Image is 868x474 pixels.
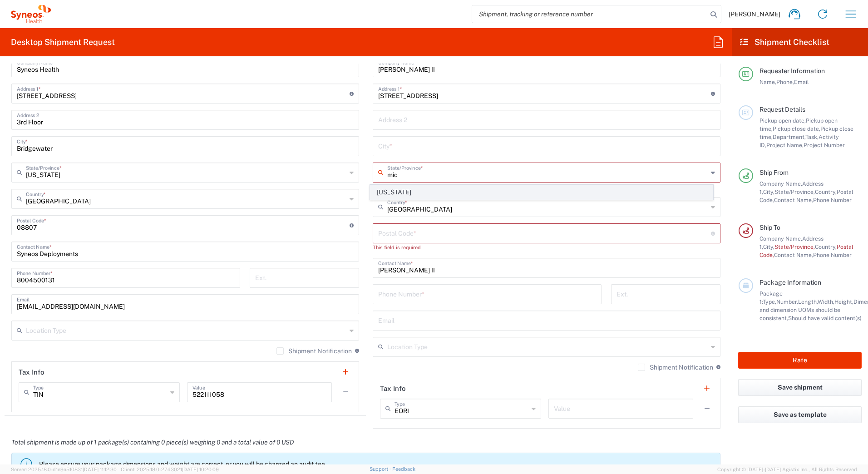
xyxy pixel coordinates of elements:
[738,406,862,423] button: Save as template
[11,467,117,472] span: Server: 2025.18.0-d1e9a510831
[729,10,780,18] span: [PERSON_NAME]
[774,188,815,195] span: State/Province,
[815,243,837,250] span: Country,
[39,460,716,468] p: Please ensure your package dimensions and weight are correct, or you will be charged an audit fee.
[276,347,352,355] label: Shipment Notification
[759,169,789,176] span: Ship From
[11,37,115,48] h2: Desktop Shipment Request
[182,467,219,472] span: [DATE] 10:20:09
[19,368,44,377] h2: Tax Info
[5,439,301,446] em: Total shipment is made up of 1 package(s) containing 0 piece(s) weighing 0 and a total value of 0...
[759,117,806,124] span: Pickup open date,
[794,79,809,85] span: Email
[813,252,852,258] span: Phone Number
[717,465,857,474] span: Copyright © [DATE]-[DATE] Agistix Inc., All Rights Reserved
[380,384,406,393] h2: Tax Info
[776,298,798,305] span: Number,
[373,183,720,191] div: This field is required
[774,243,815,250] span: State/Province,
[813,197,852,203] span: Phone Number
[774,252,813,258] span: Contact Name,
[121,467,219,472] span: Client: 2025.18.0-27d3021
[392,466,415,472] a: Feedback
[773,125,820,132] span: Pickup close date,
[370,466,392,472] a: Support
[759,79,776,85] span: Name,
[834,298,853,305] span: Height,
[373,243,720,252] div: This field is required
[774,197,813,203] span: Contact Name,
[818,298,834,305] span: Width,
[776,79,794,85] span: Phone,
[83,467,117,472] span: [DATE] 11:12:30
[370,185,713,199] span: [US_STATE]
[798,298,818,305] span: Length,
[763,298,776,305] span: Type,
[759,180,802,187] span: Company Name,
[738,379,862,396] button: Save shipment
[763,243,774,250] span: City,
[788,315,862,321] span: Should have valid content(s)
[759,106,805,113] span: Request Details
[738,352,862,369] button: Rate
[759,224,780,231] span: Ship To
[805,133,819,140] span: Task,
[759,235,802,242] span: Company Name,
[759,290,783,305] span: Package 1:
[759,67,825,74] span: Requester Information
[804,142,845,148] span: Project Number
[759,279,821,286] span: Package Information
[766,142,804,148] span: Project Name,
[763,188,774,195] span: City,
[638,364,713,371] label: Shipment Notification
[773,133,805,140] span: Department,
[472,5,707,23] input: Shipment, tracking or reference number
[740,37,829,48] h2: Shipment Checklist
[815,188,837,195] span: Country,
